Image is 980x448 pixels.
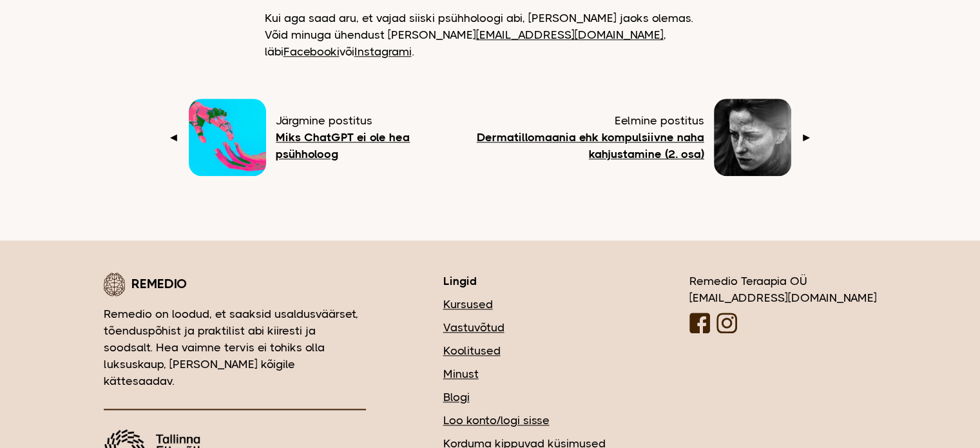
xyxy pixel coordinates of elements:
b: Dermatillomaania ehk kompulsiivne naha kahjustamine (2. osa) [477,131,704,161]
div: [EMAIL_ADDRESS][DOMAIN_NAME] [689,289,877,306]
p: Kui aga saad aru, et vajad siiski psühholoogi abi, [PERSON_NAME] jaoks olemas. Võid minuga ühendu... [265,10,716,60]
b: Miks ChatGPT ei ole hea psühholoog [276,131,410,161]
a: Facebooki [283,45,340,58]
img: Inimese ja roboti käsi kokku puutumas [189,99,266,176]
a: Kursused [443,296,612,313]
img: Mureliku näoga naine vaatamas kõrvale [714,99,791,176]
a: Instagrami [354,45,412,58]
a: Vastuvõtud [443,319,612,336]
a: ◄ Järgmine postitus Miks ChatGPT ei ole hea psühholoog [168,99,428,176]
a: Koolitused [443,342,612,359]
h3: Lingid [443,273,612,289]
p: Remedio on loodud, et saaksid usaldusväärset, tõenduspõhist ja praktilist abi kiiresti ja soodsal... [104,306,366,389]
a: Minust [443,365,612,382]
a: Loo konto/logi sisse [443,412,612,429]
img: Remedio logo [104,273,125,296]
div: Remedio [104,273,366,296]
span: Järgmine postitus [276,112,428,129]
a: Eelmine postitus Dermatillomaania ehk kompulsiivne naha kahjustamine (2. osa) ► [428,99,812,176]
span: ► [801,129,812,146]
span: ◄ [168,129,180,146]
a: Blogi [443,389,612,405]
img: Facebooki logo [689,313,710,333]
div: Remedio Teraapia OÜ [689,273,877,338]
a: [EMAIL_ADDRESS][DOMAIN_NAME] [476,28,664,41]
img: Instagrammi logo [716,313,737,333]
span: Eelmine postitus [428,112,704,129]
